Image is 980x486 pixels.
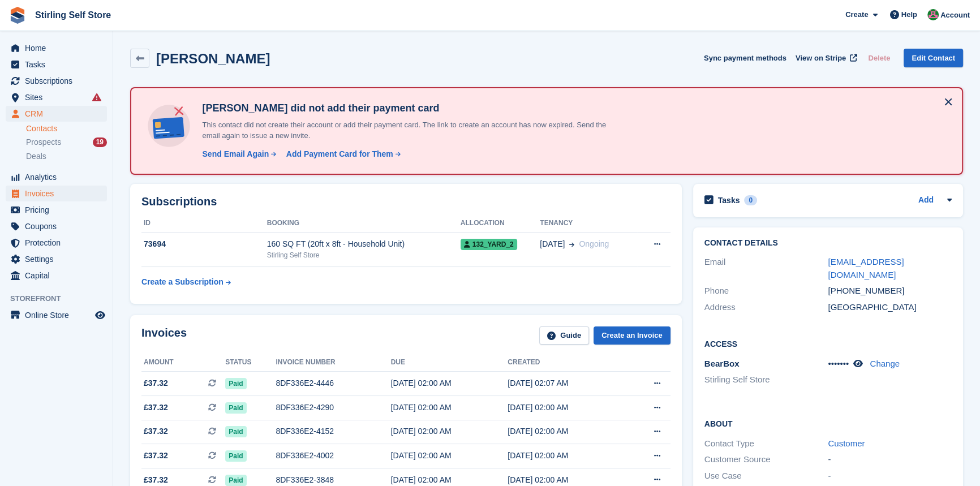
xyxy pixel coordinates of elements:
i: Smart entry sync failures have occurred [92,93,101,102]
span: Help [901,9,917,20]
span: Capital [25,268,93,283]
button: Sync payment methods [704,49,786,67]
span: Paid [225,426,246,437]
div: Address [704,301,828,314]
a: menu [6,307,107,323]
a: Preview store [93,308,107,322]
h2: Contact Details [704,239,952,248]
h2: Subscriptions [141,195,670,208]
span: Sites [25,89,93,105]
img: Lucy [927,9,939,20]
h2: Invoices [141,326,187,345]
div: - [828,453,952,466]
span: Analytics [25,169,93,185]
div: [DATE] 02:00 AM [391,402,508,414]
div: Email [704,256,828,281]
a: menu [6,218,107,234]
span: Create [845,9,868,20]
div: [DATE] 02:00 AM [391,450,508,462]
div: Contact Type [704,437,828,450]
th: Booking [267,214,461,233]
div: Add Payment Card for Them [286,148,393,160]
a: Deals [26,150,107,162]
div: Create a Subscription [141,276,223,288]
div: [DATE] 02:00 AM [391,474,508,486]
div: 8DF336E2-4290 [276,402,390,414]
div: [DATE] 02:00 AM [391,425,508,437]
span: CRM [25,106,93,122]
div: [DATE] 02:07 AM [508,377,625,389]
th: Due [391,354,508,372]
div: - [828,470,952,483]
div: 8DF336E2-4002 [276,450,390,462]
span: Ongoing [579,239,609,248]
th: ID [141,214,267,233]
a: menu [6,106,107,122]
div: 19 [93,137,107,147]
div: 73694 [141,238,267,250]
span: Paid [225,402,246,414]
span: Paid [225,450,246,462]
span: Prospects [26,137,61,148]
th: Created [508,354,625,372]
span: Paid [225,378,246,389]
h4: [PERSON_NAME] did not add their payment card [197,102,622,115]
div: [DATE] 02:00 AM [508,402,625,414]
a: Customer [828,438,865,448]
span: View on Stripe [796,53,846,64]
div: 160 SQ FT (20ft x 8ft - Household Unit) [267,238,461,250]
li: Stirling Self Store [704,373,828,386]
span: £37.32 [144,377,168,389]
span: BearBox [704,359,740,368]
span: Account [940,10,970,21]
h2: [PERSON_NAME] [156,51,270,66]
a: menu [6,40,107,56]
a: Edit Contact [904,49,963,67]
div: [GEOGRAPHIC_DATA] [828,301,952,314]
a: menu [6,169,107,185]
a: menu [6,251,107,267]
span: 132_Yard_2 [461,239,517,250]
span: £37.32 [144,450,168,462]
span: Settings [25,251,93,267]
a: Add [918,194,934,207]
span: Storefront [10,293,113,304]
span: Home [25,40,93,56]
span: ••••••• [828,359,849,368]
span: Online Store [25,307,93,323]
h2: About [704,418,952,429]
div: [PHONE_NUMBER] [828,285,952,298]
div: Customer Source [704,453,828,466]
th: Allocation [461,214,540,233]
button: Delete [863,49,895,67]
div: 0 [744,195,757,205]
a: Prospects 19 [26,136,107,148]
a: Guide [539,326,589,345]
span: Pricing [25,202,93,218]
th: Status [225,354,276,372]
a: Add Payment Card for Them [282,148,402,160]
th: Amount [141,354,225,372]
a: Create an Invoice [594,326,670,345]
div: [DATE] 02:00 AM [508,450,625,462]
a: menu [6,235,107,251]
div: [DATE] 02:00 AM [508,425,625,437]
span: £37.32 [144,474,168,486]
span: £37.32 [144,425,168,437]
a: Change [870,359,900,368]
a: menu [6,202,107,218]
span: Tasks [25,57,93,72]
a: menu [6,186,107,201]
h2: Access [704,338,952,349]
a: View on Stripe [791,49,859,67]
a: Stirling Self Store [31,6,115,24]
div: Stirling Self Store [267,250,461,260]
div: Phone [704,285,828,298]
div: 8DF336E2-4152 [276,425,390,437]
div: 8DF336E2-3848 [276,474,390,486]
div: 8DF336E2-4446 [276,377,390,389]
span: Coupons [25,218,93,234]
span: £37.32 [144,402,168,414]
th: Tenancy [540,214,637,233]
a: menu [6,57,107,72]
